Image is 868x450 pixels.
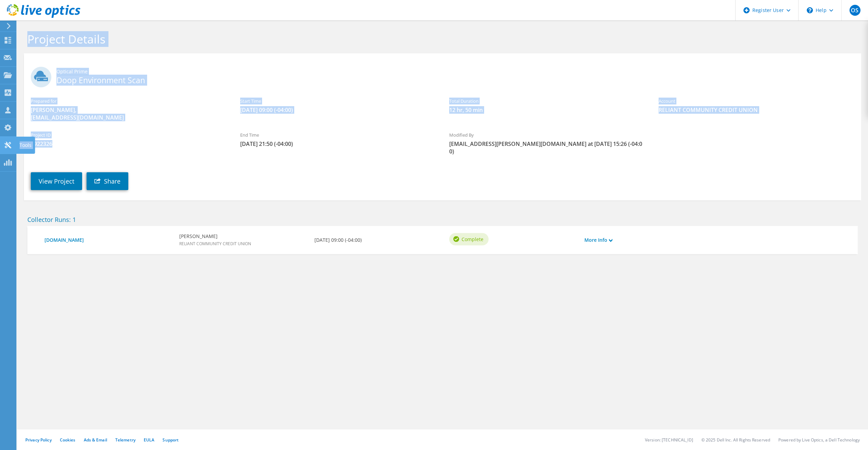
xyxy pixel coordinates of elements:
[163,437,179,443] a: Support
[807,7,813,13] svg: \n
[179,241,251,247] span: RELIANT COMMUNITY CREDIT UNION
[144,437,154,443] a: EULA
[584,236,612,244] a: More Info
[449,98,645,104] label: Total Duration
[31,98,226,104] label: Prepared for
[60,437,76,443] a: Cookies
[25,437,52,443] a: Privacy Policy
[850,5,860,16] span: OS
[44,236,172,244] a: [DOMAIN_NAME]
[179,233,251,240] b: [PERSON_NAME]
[778,437,860,443] li: Powered by Live Optics, a Dell Technology
[462,235,483,243] span: Complete
[115,437,135,443] a: Telemetry
[240,98,436,104] label: Start Time
[449,106,645,114] span: 12 hr, 50 min
[701,437,770,443] li: © 2025 Dell Inc. All Rights Reserved
[56,68,854,75] span: Optical Prime
[240,106,436,114] span: [DATE] 09:00 (-04:00)
[31,132,226,138] label: Project ID
[449,140,645,155] span: [EMAIL_ADDRESS][PERSON_NAME][DOMAIN_NAME] at [DATE] 15:26 (-04:00)
[16,137,35,154] div: Tools
[659,106,854,114] span: RELIANT COMMUNITY CREDIT UNION
[31,67,854,84] h2: Doop Environment Scan
[645,437,693,443] li: Version: [TECHNICAL_ID]
[31,114,124,121] a: [EMAIL_ADDRESS][DOMAIN_NAME]
[240,132,436,138] label: End Time
[31,140,226,148] span: 2922326
[31,172,82,190] a: View Project
[449,132,645,138] label: Modified By
[27,216,858,223] h2: Collector Runs: 1
[87,172,128,190] a: Share
[314,236,362,244] b: [DATE] 09:00 (-04:00)
[27,32,854,46] h1: Project Details
[84,437,107,443] a: Ads & Email
[31,106,226,121] span: [PERSON_NAME],
[659,98,854,104] label: Account
[240,140,436,148] span: [DATE] 21:50 (-04:00)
